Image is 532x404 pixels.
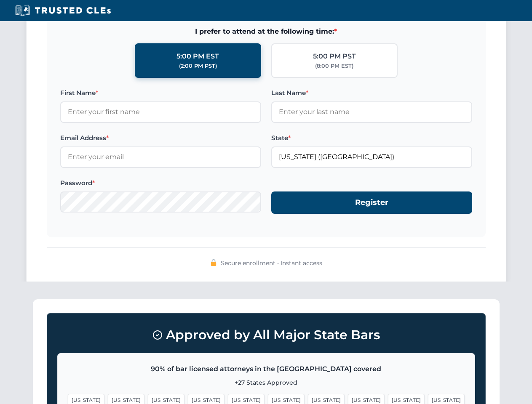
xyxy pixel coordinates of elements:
[60,178,261,188] label: Password
[179,62,217,70] div: (2:00 PM PST)
[271,146,472,167] input: Florida (FL)
[271,101,472,122] input: Enter your last name
[221,258,322,268] span: Secure enrollment • Instant access
[271,133,472,143] label: State
[60,101,261,122] input: Enter your first name
[68,378,465,387] p: +27 States Approved
[60,88,261,98] label: First Name
[57,324,475,346] h3: Approved by All Major State Bars
[271,191,472,214] button: Register
[60,146,261,167] input: Enter your email
[60,26,472,37] span: I prefer to attend at the following time:
[60,133,261,143] label: Email Address
[313,51,356,62] div: 5:00 PM PST
[210,259,217,266] img: 🔒
[13,4,113,17] img: Trusted CLEs
[271,88,472,98] label: Last Name
[68,364,465,375] p: 90% of bar licensed attorneys in the [GEOGRAPHIC_DATA] covered
[176,51,219,62] div: 5:00 PM EST
[315,62,353,70] div: (8:00 PM EST)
